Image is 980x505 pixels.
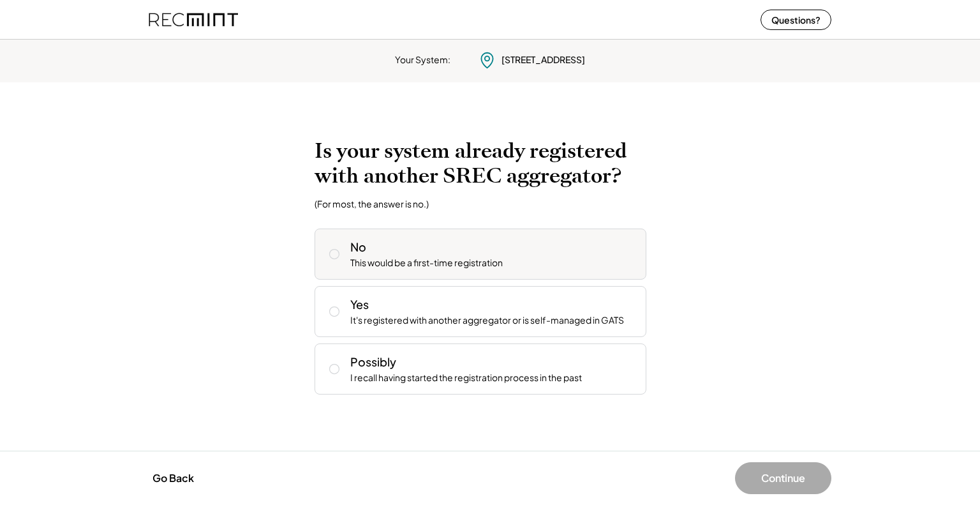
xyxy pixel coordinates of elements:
[350,314,624,327] div: It's registered with another aggregator or is self-managed in GATS
[395,54,450,66] div: Your System:
[149,3,238,36] img: recmint-logotype%403x%20%281%29.jpeg
[350,354,396,370] div: Possibly
[350,257,503,269] div: This would be a first-time registration
[761,10,831,30] button: Questions?
[350,239,366,255] div: No
[501,54,585,66] div: [STREET_ADDRESS]
[315,198,429,209] div: (For most, the answer is no.)
[350,372,582,384] div: I recall having started the registration process in the past
[149,464,198,492] button: Go Back
[350,296,369,312] div: Yes
[735,462,831,494] button: Continue
[315,139,665,188] h2: Is your system already registered with another SREC aggregator?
